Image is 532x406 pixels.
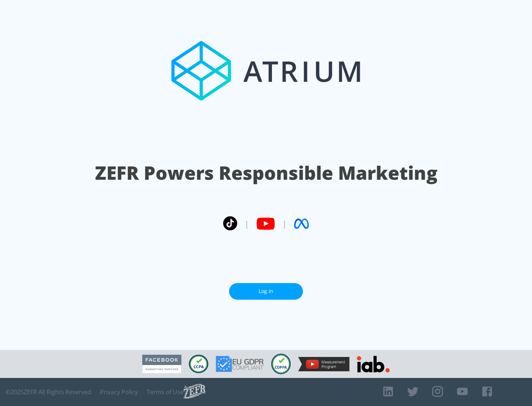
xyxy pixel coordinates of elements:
img: CCPA Compliant [189,355,208,373]
img: GDPR Compliant [216,356,264,372]
span: | [282,218,287,229]
a: Terms of Use [147,388,184,396]
a: Log In [229,283,303,300]
img: Facebook Marketing Partner [142,355,181,374]
img: YouTube Measurement Program [298,357,349,371]
img: COPPA Compliant [271,354,291,374]
a: Privacy Policy [100,388,138,396]
img: IAB [357,356,390,372]
span: | [245,218,249,229]
h1: ZEFR Powers Responsible Marketing [95,160,437,186]
span: © 2025 ZEFR All Rights Reserved [6,388,91,396]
